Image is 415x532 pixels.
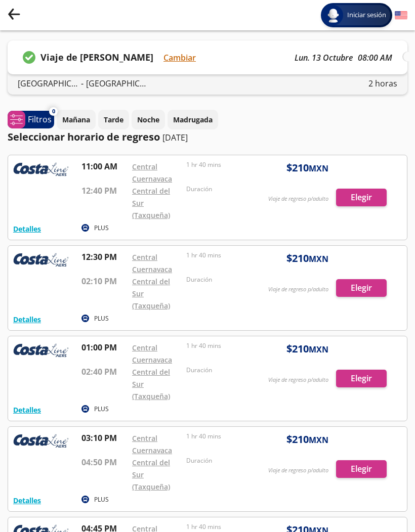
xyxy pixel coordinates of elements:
[132,367,170,401] a: Central del Sur (Taxqueña)
[13,405,41,415] button: Detalles
[132,162,172,184] a: Central Cuernavaca
[132,458,170,492] a: Central del Sur (Taxqueña)
[132,277,170,311] a: Central del Sur (Taxqueña)
[62,114,90,125] p: Mañana
[98,110,129,129] button: Tarde
[13,224,41,234] button: Detalles
[132,343,172,365] a: Central Cuernavaca
[358,52,392,64] p: 08:00 AM
[343,10,390,20] span: Iniciar sesión
[18,77,147,90] div: -
[94,495,109,504] p: PLUS
[8,8,20,23] button: back
[94,224,109,233] p: PLUS
[132,110,165,129] button: Noche
[395,9,407,22] button: English
[40,51,153,64] p: Viaje de [PERSON_NAME]
[13,314,41,325] button: Detalles
[52,107,55,116] span: 0
[13,495,41,506] button: Detalles
[168,110,218,129] button: Madrugada
[132,252,172,274] a: Central Cuernavaca
[104,114,123,125] p: Tarde
[57,110,96,129] button: Mañana
[18,77,78,90] p: [GEOGRAPHIC_DATA]
[86,77,147,90] p: [GEOGRAPHIC_DATA]
[368,77,397,90] p: 2 horas
[8,111,54,128] button: 0Filtros
[132,186,170,220] a: Central del Sur (Taxqueña)
[8,129,160,145] p: Seleccionar horario de regreso
[163,52,196,64] button: Cambiar
[162,131,188,144] p: [DATE]
[94,405,109,414] p: PLUS
[295,52,353,64] p: lun. 13 octubre
[28,113,52,125] p: Filtros
[173,114,213,125] p: Madrugada
[137,114,159,125] p: Noche
[94,314,109,323] p: PLUS
[132,433,172,455] a: Central Cuernavaca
